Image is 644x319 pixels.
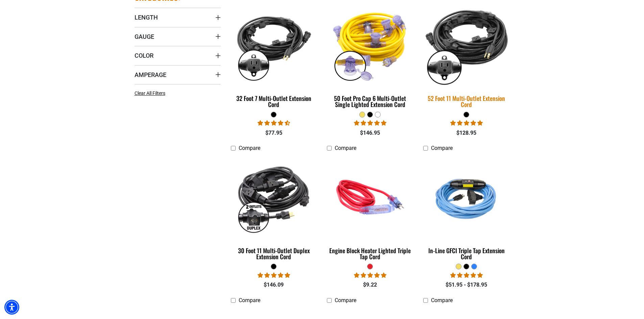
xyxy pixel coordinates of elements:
div: $128.95 [423,129,509,137]
div: Engine Block Heater Lighted Triple Tap Cord [327,247,413,260]
div: 50 Foot Pro Cap 6 Multi-Outlet Single Lighted Extension Cord [327,95,413,107]
div: $51.95 - $178.95 [423,281,509,289]
a: black 32 Foot 7 Multi-Outlet Extension Cord [231,3,317,111]
a: red Engine Block Heater Lighted Triple Tap Cord [327,155,413,264]
span: 4.80 stars [354,120,386,126]
a: yellow 50 Foot Pro Cap 6 Multi-Outlet Single Lighted Extension Cord [327,3,413,111]
div: $146.95 [327,129,413,137]
div: 52 Foot 11 Multi-Outlet Extension Cord [423,95,509,107]
div: $77.95 [231,129,317,137]
img: Light Blue [424,158,509,236]
span: Compare [239,145,260,151]
span: Compare [335,297,356,303]
img: yellow [328,6,413,84]
span: Clear All Filters [135,90,165,96]
span: 5.00 stars [450,272,483,278]
div: $146.09 [231,281,317,289]
summary: Color [135,46,221,65]
span: Compare [431,297,453,303]
a: black 52 Foot 11 Multi-Outlet Extension Cord [423,3,509,111]
span: 5.00 stars [258,272,290,278]
img: black [231,158,316,236]
div: $9.22 [327,281,413,289]
img: red [328,158,413,236]
img: black [231,6,316,84]
a: black 30 Foot 11 Multi-Outlet Duplex Extension Cord [231,155,317,264]
span: Color [135,52,153,59]
span: Compare [335,145,356,151]
span: 4.73 stars [258,120,290,126]
span: Gauge [135,33,154,41]
span: 4.95 stars [450,120,483,126]
div: In-Line GFCI Triple Tap Extension Cord [423,247,509,260]
span: Amperage [135,71,166,79]
summary: Amperage [135,65,221,84]
summary: Gauge [135,27,221,46]
a: Light Blue In-Line GFCI Triple Tap Extension Cord [423,155,509,264]
span: Compare [431,145,453,151]
div: Accessibility Menu [4,300,19,315]
img: black [419,2,514,88]
span: Length [135,14,158,21]
span: 5.00 stars [354,272,386,278]
span: Compare [239,297,260,303]
a: Clear All Filters [135,90,168,97]
div: 30 Foot 11 Multi-Outlet Duplex Extension Cord [231,247,317,260]
summary: Length [135,8,221,27]
div: 32 Foot 7 Multi-Outlet Extension Cord [231,95,317,107]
